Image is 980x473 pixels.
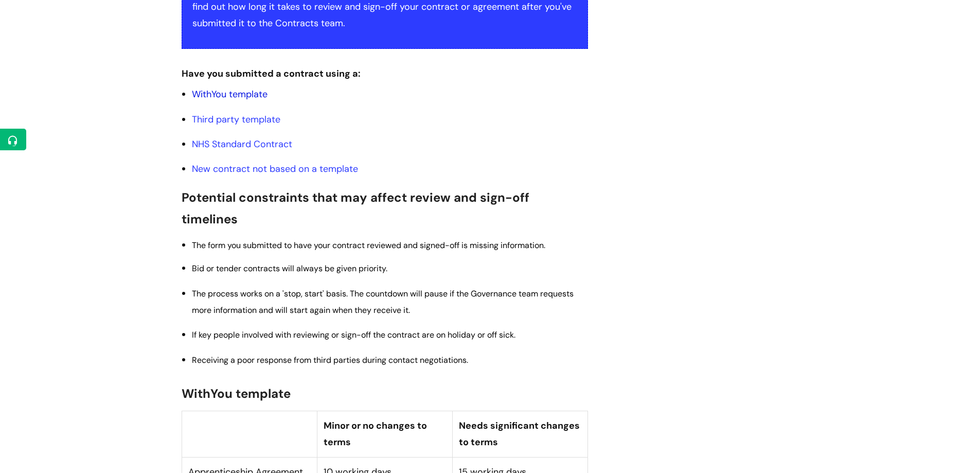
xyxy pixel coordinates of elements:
span: If key people involved with reviewing or sign-off the contract are on holiday or off sick. [192,329,515,340]
span: WithYou template [182,386,291,401]
a: Third party template [192,113,280,126]
a: New contract not based on a template [192,163,358,175]
span: Receiving a poor response from third parties during contact negotiations. [192,355,468,365]
span: Potential constraints that may affect review and sign-off timelines [182,189,529,227]
th: Minor or no changes to terms [317,411,452,457]
a: WithYou template [192,88,268,100]
th: Needs significant changes to terms [452,411,587,457]
span: The form you submitted to have your contract reviewed and signed-off is missing information. [192,240,545,251]
span: Bid or tender contracts will always be given priority. [192,263,387,274]
span: The process works on a 'stop, start' basis. The countdown will pause if the Governance team reque... [192,288,574,316]
strong: Have you submitted a contract using a: [182,67,361,80]
a: NHS Standard Contract [192,138,292,150]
